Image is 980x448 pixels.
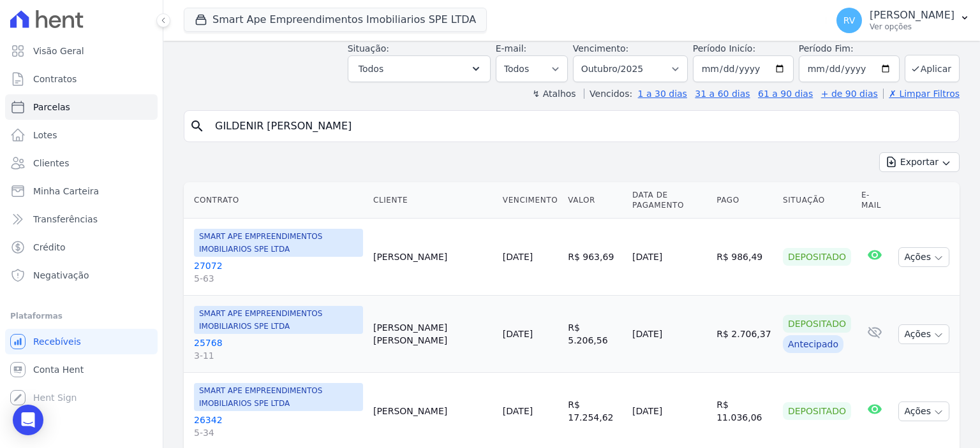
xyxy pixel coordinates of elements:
[184,8,487,32] button: Smart Ape Empreendimentos Imobiliarios SPE LTDA
[194,349,363,362] span: 3-11
[5,38,158,64] a: Visão Geral
[194,306,363,334] span: SMART APE EMPREENDIMENTOS IMOBILIARIOS SPE LTDA
[758,89,813,99] a: 61 a 90 dias
[627,219,711,296] td: [DATE]
[856,182,894,219] th: E-mail
[184,182,368,219] th: Contrato
[783,402,851,420] div: Depositado
[870,22,954,32] p: Ver opções
[194,229,363,257] span: SMART APE EMPREENDIMENTOS IMOBILIARIOS SPE LTDA
[5,263,158,288] a: Negativação
[5,150,158,176] a: Clientes
[826,3,980,38] button: RV [PERSON_NAME] Ver opções
[5,66,158,92] a: Contratos
[5,329,158,354] a: Recebíveis
[194,426,363,439] span: 5-34
[711,182,778,219] th: Pago
[898,401,949,421] button: Ações
[563,219,627,296] td: R$ 963,69
[194,259,363,285] a: 270725-63
[573,43,628,54] label: Vencimento:
[563,296,627,373] td: R$ 5.206,56
[883,89,960,99] a: ✗ Limpar Filtros
[33,363,84,376] span: Conta Hent
[5,235,158,260] a: Crédito
[359,61,383,76] span: Todos
[348,55,491,82] button: Todos
[799,42,900,55] label: Período Fim:
[498,182,563,219] th: Vencimento
[368,296,498,373] td: [PERSON_NAME] [PERSON_NAME]
[33,45,84,57] span: Visão Geral
[778,182,856,219] th: Situação
[879,152,960,172] button: Exportar
[711,219,778,296] td: R$ 986,49
[627,182,711,219] th: Data de Pagamento
[783,335,843,353] div: Antecipado
[33,157,69,170] span: Clientes
[5,122,158,148] a: Lotes
[33,241,66,254] span: Crédito
[194,336,363,362] a: 257683-11
[348,43,389,54] label: Situação:
[695,89,750,99] a: 31 a 60 dias
[898,247,949,267] button: Ações
[783,248,851,266] div: Depositado
[711,296,778,373] td: R$ 2.706,37
[13,405,43,435] div: Open Intercom Messenger
[33,73,77,85] span: Contratos
[207,113,954,139] input: Buscar por nome do lote ou do cliente
[194,383,363,411] span: SMART APE EMPREENDIMENTOS IMOBILIARIOS SPE LTDA
[5,94,158,120] a: Parcelas
[627,296,711,373] td: [DATE]
[368,219,498,296] td: [PERSON_NAME]
[496,43,527,54] label: E-mail:
[783,315,851,333] div: Depositado
[532,89,575,99] label: ↯ Atalhos
[5,178,158,204] a: Minha Carteira
[843,16,856,25] span: RV
[194,414,363,439] a: 263425-34
[503,329,533,339] a: [DATE]
[33,185,99,198] span: Minha Carteira
[693,43,755,54] label: Período Inicío:
[905,55,960,82] button: Aplicar
[5,206,158,232] a: Transferências
[194,272,363,285] span: 5-63
[5,357,158,382] a: Conta Hent
[821,89,878,99] a: + de 90 dias
[33,101,70,113] span: Parcelas
[33,335,81,348] span: Recebíveis
[33,269,89,282] span: Negativação
[368,182,498,219] th: Cliente
[503,252,533,262] a: [DATE]
[189,119,205,134] i: search
[33,213,98,226] span: Transferências
[898,324,949,344] button: Ações
[563,182,627,219] th: Valor
[10,308,152,324] div: Plataformas
[870,9,954,22] p: [PERSON_NAME]
[584,89,632,99] label: Vencidos:
[33,129,57,141] span: Lotes
[503,406,533,416] a: [DATE]
[638,89,687,99] a: 1 a 30 dias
